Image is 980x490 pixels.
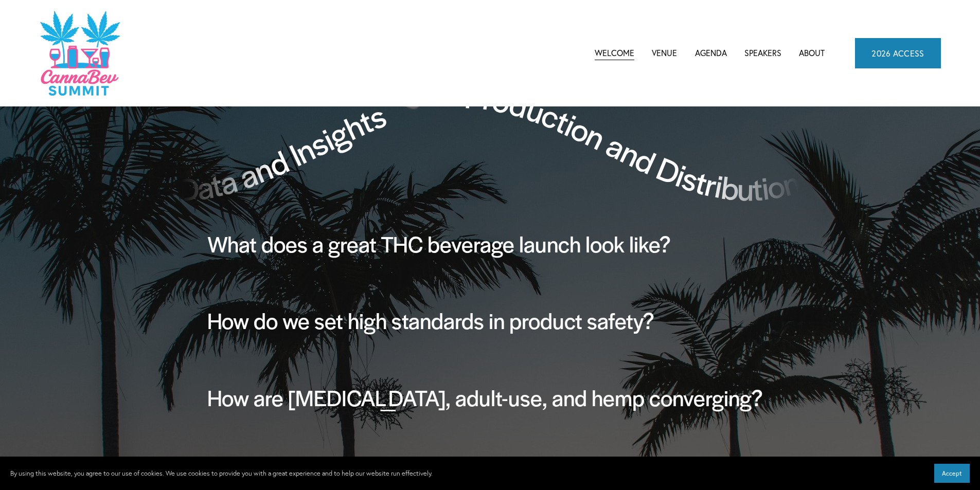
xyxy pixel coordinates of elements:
span: Agenda [695,46,727,60]
a: Speakers [744,45,781,61]
img: CannaDataCon [39,10,120,97]
h2: What does a great THC beverage launch look like? [207,229,773,259]
button: Accept [934,464,970,483]
p: By using this website, you agree to our use of cookies. We use cookies to provide you with a grea... [10,468,433,479]
a: Welcome [595,45,634,61]
a: 2026 ACCESS [855,38,941,68]
h2: How do we set high standards in product safety? [207,305,773,335]
a: folder dropdown [695,45,727,61]
a: About [799,45,825,61]
a: Venue [652,45,677,61]
span: Accept [942,469,962,477]
h2: How are [MEDICAL_DATA], adult-use, and hemp converging? [207,383,773,412]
